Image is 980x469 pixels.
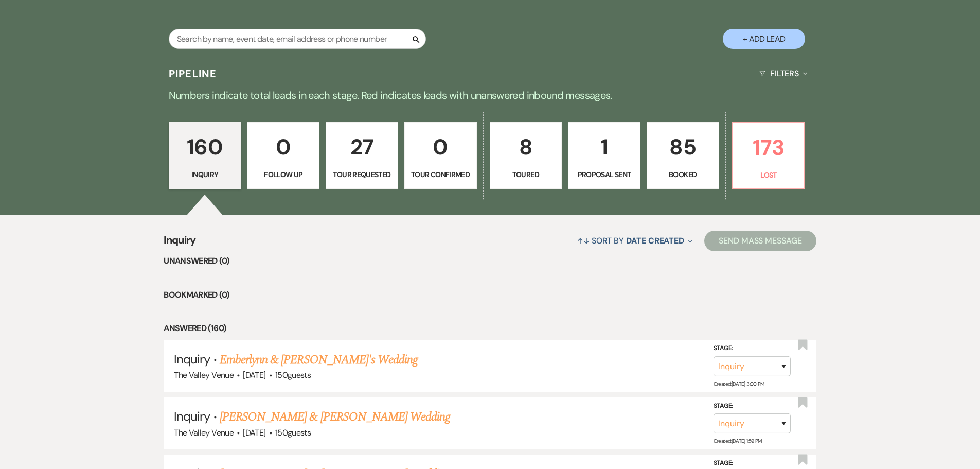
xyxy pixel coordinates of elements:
[169,66,217,81] h3: Pipeline
[653,169,712,180] p: Booked
[496,169,556,180] p: Toured
[575,169,634,180] p: Proposal Sent
[174,351,210,367] span: Inquiry
[723,29,805,49] button: + Add Lead
[411,169,470,180] p: Tour Confirmed
[714,438,762,444] span: Created: [DATE] 1:59 PM
[164,254,816,268] li: Unanswered (0)
[573,227,697,254] button: Sort By Date Created
[653,130,712,164] p: 85
[647,122,719,189] a: 85Booked
[714,343,791,354] label: Stage:
[175,130,235,164] p: 160
[568,122,640,189] a: 1Proposal Sent
[714,380,764,387] span: Created: [DATE] 3:00 PM
[332,130,391,164] p: 27
[175,169,235,180] p: Inquiry
[575,130,634,164] p: 1
[704,231,816,251] button: Send Mass Message
[174,408,210,424] span: Inquiry
[411,130,470,164] p: 0
[732,122,806,189] a: 173Lost
[714,458,791,469] label: Stage:
[326,122,398,189] a: 27Tour Requested
[247,122,319,189] a: 0Follow Up
[275,427,311,438] span: 150 guests
[169,29,426,49] input: Search by name, event date, email address or phone number
[243,370,265,380] span: [DATE]
[243,427,265,438] span: [DATE]
[275,370,311,380] span: 150 guests
[755,60,811,87] button: Filters
[254,130,313,164] p: 0
[714,401,791,412] label: Stage:
[220,351,418,369] a: Emberlynn & [PERSON_NAME]'s Wedding
[332,169,391,180] p: Tour Requested
[254,169,313,180] p: Follow Up
[220,408,450,426] a: [PERSON_NAME] & [PERSON_NAME] Wedding
[739,169,798,181] p: Lost
[739,130,798,165] p: 173
[174,370,234,380] span: The Valley Venue
[174,427,234,438] span: The Valley Venue
[164,232,196,254] span: Inquiry
[577,235,590,246] span: ↑↓
[164,322,816,335] li: Answered (160)
[626,235,684,246] span: Date Created
[120,87,861,103] p: Numbers indicate total leads in each stage. Red indicates leads with unanswered inbound messages.
[496,130,556,164] p: 8
[164,288,816,302] li: Bookmarked (0)
[169,122,241,189] a: 160Inquiry
[404,122,477,189] a: 0Tour Confirmed
[490,122,562,189] a: 8Toured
